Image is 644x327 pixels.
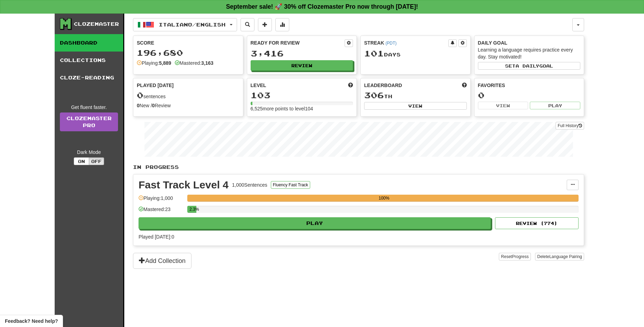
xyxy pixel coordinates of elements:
[133,164,584,171] p: In Progress
[139,206,184,217] div: Mastered: 23
[159,22,226,28] span: Italiano / English
[512,254,529,259] span: Progress
[478,91,581,100] div: 0
[74,157,89,165] button: On
[137,103,140,108] strong: 0
[271,181,310,189] button: Fluency Fast Track
[89,157,104,165] button: Off
[462,82,467,89] span: This week in points, UTC
[60,112,118,131] a: ClozemasterPro
[139,195,184,206] div: Playing: 1,000
[55,52,123,69] a: Collections
[258,18,272,31] button: Add sentence to collection
[348,82,353,89] span: Score more points to level up
[137,91,239,100] div: sentences
[495,217,579,229] button: Review (774)
[535,253,584,260] button: DeleteLanguage Pairing
[251,105,353,112] div: 6,525 more points to level 104
[226,3,418,10] strong: September sale! 🚀 30% off Clozemaster Pro now through [DATE]!
[549,254,582,259] span: Language Pairing
[478,46,581,60] div: Learning a language requires practice every day. Stay motivated!
[189,195,579,202] div: 100%
[556,122,584,130] button: Full History
[478,102,528,109] button: View
[201,60,213,66] strong: 3,163
[385,41,396,46] a: (PDT)
[137,48,239,57] div: 196,680
[364,91,467,100] div: th
[478,62,581,70] button: Seta dailygoal
[133,18,237,31] button: Italiano/English
[137,90,143,100] span: 0
[364,48,384,58] span: 101
[251,82,266,89] span: Level
[55,34,123,52] a: Dashboard
[189,206,196,213] div: 2.3%
[137,82,174,89] span: Played [DATE]
[139,234,174,240] span: Played [DATE]: 0
[275,18,289,31] button: More stats
[139,217,491,229] button: Play
[60,149,118,156] div: Dark Mode
[251,39,345,46] div: Ready for Review
[516,63,539,68] span: a daily
[152,103,155,108] strong: 0
[137,39,239,46] div: Score
[74,21,119,28] div: Clozemaster
[175,60,213,67] div: Mastered:
[251,91,353,100] div: 103
[364,39,448,46] div: Streak
[478,39,581,46] div: Daily Goal
[5,318,58,325] span: Open feedback widget
[364,102,467,110] button: View
[137,102,239,109] div: New / Review
[364,90,384,100] span: 306
[251,60,353,71] button: Review
[364,49,467,58] div: Day s
[232,181,267,188] div: 1,000 Sentences
[251,49,353,58] div: 3,416
[364,82,402,89] span: Leaderboard
[55,69,123,86] a: Cloze-Reading
[159,60,171,66] strong: 5,889
[133,253,191,269] button: Add Collection
[241,18,254,31] button: Search sentences
[499,253,531,260] button: ResetProgress
[139,180,229,190] div: Fast Track Level 4
[60,104,118,111] div: Get fluent faster.
[478,82,581,89] div: Favorites
[530,102,580,109] button: Play
[137,60,171,67] div: Playing:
